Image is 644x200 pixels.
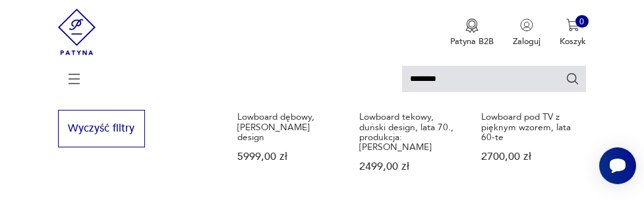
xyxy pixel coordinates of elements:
[513,18,541,47] button: Zaloguj
[237,112,337,142] h3: Lowboard dębowy, [PERSON_NAME] design
[450,18,494,47] a: Ikona medaluPatyna B2B
[359,162,459,172] p: 2499,00 zł
[237,152,337,162] p: 5999,00 zł
[450,36,494,47] p: Patyna B2B
[599,147,636,184] iframe: Smartsupp widget button
[58,110,145,148] button: Wyczyść filtry
[465,18,479,33] img: Ikona medalu
[560,36,586,47] p: Koszyk
[566,72,580,86] button: Szukaj
[566,18,579,32] img: Ikona koszyka
[359,112,459,152] h3: Lowboard tekowy, duński design, lata 70., produkcja: [PERSON_NAME]
[481,112,581,142] h3: Lowboard pod TV z pięknym wzorem, lata 60-te
[513,36,541,47] p: Zaloguj
[520,18,533,32] img: Ikonka użytkownika
[560,18,586,47] button: 0Koszyk
[481,152,581,162] p: 2700,00 zł
[450,18,494,47] button: Patyna B2B
[575,15,589,28] div: 0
